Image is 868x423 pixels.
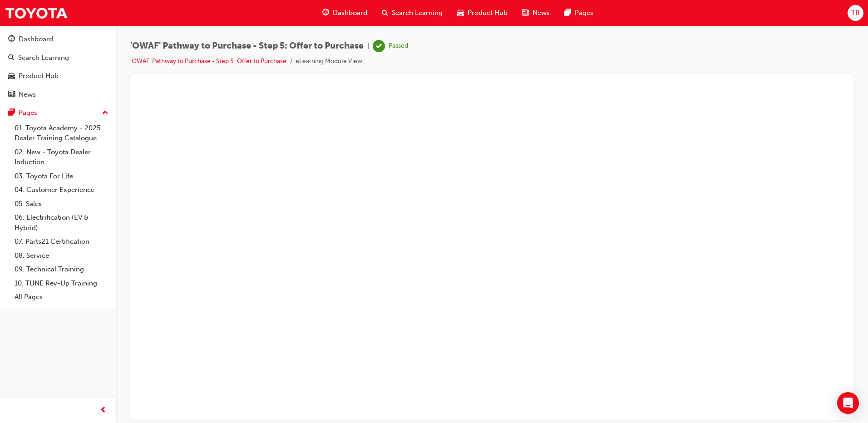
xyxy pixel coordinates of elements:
[11,249,112,263] a: 08. Service
[468,8,508,18] span: Product Hub
[8,91,15,99] span: news-icon
[11,121,112,145] a: 01. Toyota Academy - 2025 Dealer Training Catalogue
[389,42,408,50] div: Passed
[8,109,15,117] span: pages-icon
[18,53,69,63] div: Search Learning
[102,107,108,119] span: up-icon
[457,7,464,19] span: car-icon
[315,4,375,22] a: guage-iconDashboard
[848,5,863,21] button: TR
[4,68,112,84] a: Product Hub
[11,262,112,276] a: 09. Technical Training
[8,72,15,80] span: car-icon
[4,31,112,48] a: Dashboard
[130,57,286,65] a: 'OWAF' Pathway to Purchase - Step 5: Offer to Purchase
[19,89,36,100] div: News
[575,8,593,18] span: Pages
[4,49,112,66] a: Search Learning
[4,29,112,104] button: DashboardSearch LearningProduct HubNews
[11,290,112,304] a: All Pages
[837,392,859,414] div: Open Intercom Messenger
[11,197,112,211] a: 05. Sales
[19,71,59,81] div: Product Hub
[11,276,112,290] a: 10. TUNE Rev-Up Training
[333,8,367,18] span: Dashboard
[5,3,68,23] img: Trak
[515,4,557,22] a: news-iconNews
[367,41,369,51] span: |
[322,7,329,19] span: guage-icon
[392,8,443,18] span: Search Learning
[11,169,112,183] a: 03. Toyota For Life
[19,34,53,44] div: Dashboard
[296,56,362,67] li: eLearning Module View
[382,7,388,19] span: search-icon
[373,40,385,52] span: learningRecordVerb_PASS-icon
[851,8,860,18] span: TR
[4,86,112,103] a: News
[11,145,112,169] a: 02. New - Toyota Dealer Induction
[100,405,107,416] span: prev-icon
[11,235,112,249] a: 07. Parts21 Certification
[8,54,15,62] span: search-icon
[375,4,450,22] a: search-iconSearch Learning
[564,7,571,19] span: pages-icon
[130,41,364,51] span: 'OWAF' Pathway to Purchase - Step 5: Offer to Purchase
[522,7,529,19] span: news-icon
[11,211,112,235] a: 06. Electrification (EV & Hybrid)
[4,104,112,121] button: Pages
[533,8,550,18] span: News
[8,35,15,44] span: guage-icon
[557,4,601,22] a: pages-iconPages
[19,108,37,118] div: Pages
[11,183,112,197] a: 04. Customer Experience
[450,4,515,22] a: car-iconProduct Hub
